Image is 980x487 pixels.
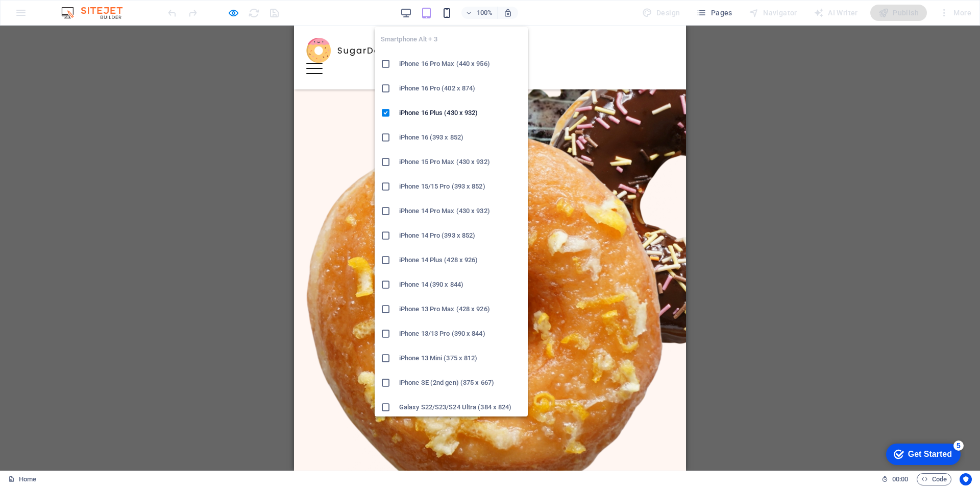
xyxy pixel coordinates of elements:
[696,8,732,18] span: Pages
[12,12,105,37] img: SugarDough
[503,8,512,17] i: On resize automatically adjust zoom level to fit chosen device.
[461,7,498,19] button: 100%
[8,473,36,485] a: Home
[399,352,522,364] h6: iPhone 13 Mini (375 x 812)
[8,5,83,27] div: Get Started 5 items remaining, 0% complete
[921,473,947,485] span: Code
[477,7,493,19] h6: 100%
[692,5,736,21] button: Pages
[399,279,522,291] h6: iPhone 14 (390 x 844)
[638,5,684,21] div: Design (Ctrl+Alt+Y)
[76,2,86,12] div: 5
[399,205,522,217] h6: iPhone 14 Pro Max (430 x 932)
[917,473,951,485] button: Code
[399,131,522,144] h6: iPhone 16 (393 x 852)
[399,401,522,413] h6: Galaxy S22/S23/S24 Ultra (384 x 824)
[399,254,522,266] h6: iPhone 14 Plus (428 x 926)
[399,229,522,242] h6: iPhone 14 Pro (393 x 852)
[892,473,908,485] span: 00 00
[399,328,522,340] h6: iPhone 13/13 Pro (390 x 844)
[399,180,522,193] h6: iPhone 15/15 Pro (393 x 852)
[399,377,522,389] h6: iPhone SE (2nd gen) (375 x 667)
[399,107,522,119] h6: iPhone 16 Plus (430 x 932)
[899,475,901,483] span: :
[960,473,972,485] button: Usercentrics
[399,58,522,70] h6: iPhone 16 Pro Max (440 x 956)
[399,156,522,168] h6: iPhone 15 Pro Max (430 x 932)
[30,11,74,20] div: Get Started
[59,7,135,19] img: Editor Logo
[399,303,522,315] h6: iPhone 13 Pro Max (428 x 926)
[399,82,522,95] h6: iPhone 16 Pro (402 x 874)
[881,473,909,485] h6: Session time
